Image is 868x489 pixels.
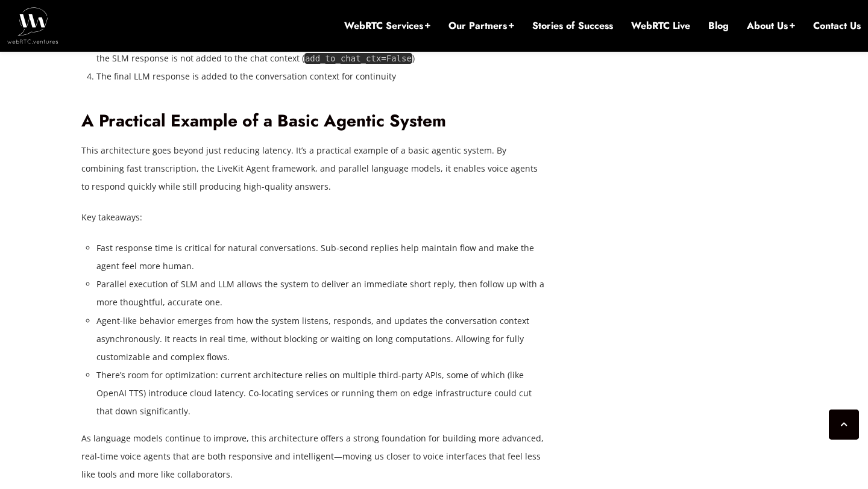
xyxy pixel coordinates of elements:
img: WebRTC.ventures [7,7,58,43]
li: Fast response time is critical for natural conversations. Sub-second replies help maintain flow a... [96,239,546,275]
li: The final LLM response is added to the conversation context for continuity [96,67,546,86]
p: This architecture goes beyond just reducing latency. It’s a practical example of a basic agentic ... [81,142,546,196]
a: Contact Us [813,19,861,33]
p: Key takeaways: [81,208,546,226]
li: Parallel execution of SLM and LLM allows the system to deliver an immediate short reply, then fol... [96,275,546,311]
a: Stories of Success [532,19,613,33]
li: There’s room for optimization: current architecture relies on multiple third-party APIs, some of ... [96,366,546,420]
li: Agent-like behavior emerges from how the system listens, responds, and updates the conversation c... [96,312,546,366]
a: WebRTC Services [344,19,430,33]
a: Our Partners [448,19,514,33]
h2: A Practical Example of a Basic Agentic System [81,111,546,132]
p: As language models continue to improve, this architecture offers a strong foundation for building... [81,429,546,484]
a: About Us [747,19,795,33]
code: add_to_chat_ctx=False [304,53,413,64]
a: Blog [708,19,729,33]
a: WebRTC Live [631,19,690,33]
